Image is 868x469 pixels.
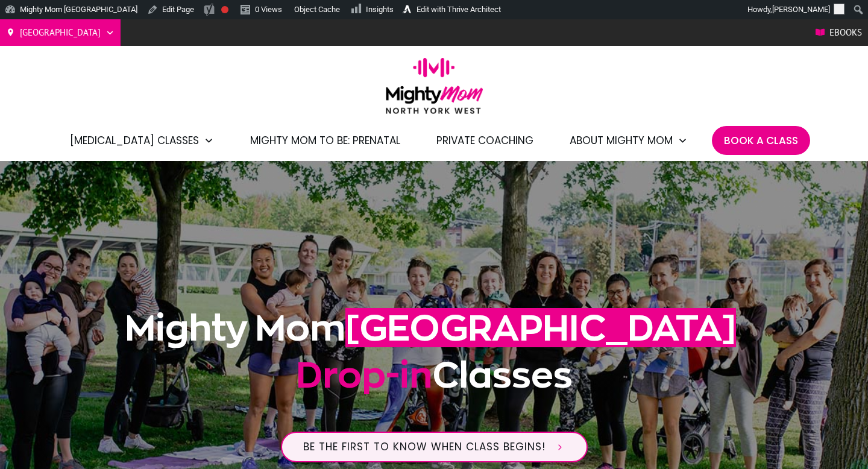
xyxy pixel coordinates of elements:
[70,130,199,151] span: [MEDICAL_DATA] Classes
[345,308,736,347] span: [GEOGRAPHIC_DATA]
[221,6,228,13] div: Focus keyphrase not set
[109,304,759,413] h1: Mighty Mom Classes
[70,130,214,151] a: [MEDICAL_DATA] Classes
[250,130,400,151] a: Mighty Mom to Be: Prenatal
[724,130,798,151] a: Book A Class
[296,355,432,394] span: Drop-in
[281,432,588,463] a: Be the first to know when class begins!
[816,24,862,42] a: Ebooks
[772,5,830,14] span: [PERSON_NAME]
[20,24,101,42] span: [GEOGRAPHIC_DATA]
[829,24,862,42] span: Ebooks
[570,130,688,151] a: About Mighty Mom
[6,24,115,42] a: [GEOGRAPHIC_DATA]
[436,130,533,151] a: Private Coaching
[303,441,546,454] span: Be the first to know when class begins!
[570,130,673,151] span: About Mighty Mom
